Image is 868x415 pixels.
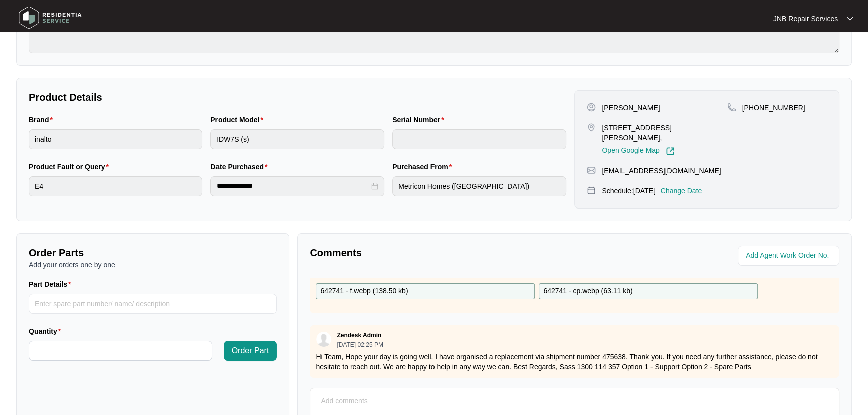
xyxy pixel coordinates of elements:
p: Order Parts [29,246,277,260]
input: Serial Number [392,129,566,149]
p: Add your orders one by one [29,260,277,270]
label: Product Model [210,115,267,125]
label: Serial Number [392,115,448,125]
img: map-pin [727,103,736,112]
p: Product Details [29,90,566,104]
input: Purchased From [392,176,566,196]
p: JNB Repair Services [773,14,838,24]
p: Change Date [661,186,702,196]
p: [EMAIL_ADDRESS][DOMAIN_NAME] [602,166,721,176]
label: Product Fault or Query [29,162,113,172]
img: map-pin [587,166,596,175]
input: Product Fault or Query [29,176,202,196]
label: Part Details [29,279,75,289]
label: Brand [29,115,57,125]
input: Product Model [210,129,384,149]
span: Order Part [232,345,269,357]
p: Schedule: [DATE] [602,186,655,196]
img: Link-External [666,147,675,156]
input: Date Purchased [216,181,369,191]
p: Hi Team, Hope your day is going well. I have organised a replacement via shipment number 475638. ... [316,352,833,372]
input: Brand [29,129,202,149]
input: Add Agent Work Order No. [746,250,833,262]
p: [STREET_ADDRESS][PERSON_NAME], [602,123,727,143]
img: map-pin [587,186,596,195]
p: Zendesk Admin [337,331,381,339]
img: map-pin [587,123,596,132]
p: Comments [310,246,567,260]
p: [PHONE_NUMBER] [742,103,805,113]
label: Date Purchased [210,162,271,172]
p: [PERSON_NAME] [602,103,660,113]
input: Part Details [29,294,277,314]
p: [DATE] 02:25 PM [337,342,383,348]
a: Open Google Map [602,147,674,156]
button: Order Part [224,341,277,361]
img: user-pin [587,103,596,112]
img: dropdown arrow [847,16,853,21]
img: user.svg [316,332,331,347]
label: Purchased From [392,162,456,172]
input: Quantity [29,341,212,360]
p: 642741 - cp.webp ( 63.11 kb ) [543,286,632,297]
label: Quantity [29,326,65,336]
img: residentia service logo [15,3,85,33]
p: 642741 - f.webp ( 138.50 kb ) [320,286,408,297]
